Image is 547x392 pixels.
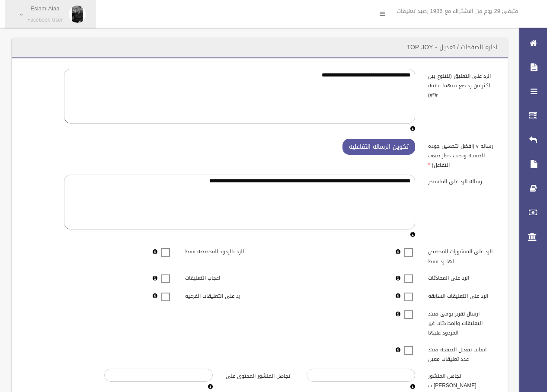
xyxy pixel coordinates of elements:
[179,245,259,257] label: الرد بالردود المخصصه فقط
[422,175,502,187] label: رساله الرد على الماسنجر
[422,369,502,390] label: تجاهل المنشور [PERSON_NAME] ب
[179,289,259,301] label: رد على التعليقات الفرعيه
[422,271,502,283] label: الرد على المحادثات
[422,289,502,301] label: الرد على التعليقات السابقه
[342,139,415,155] button: تكوين الرساله التفاعليه
[422,343,502,364] label: ايقاف تفعيل الصفحه بعدد عدد تعليقات معين
[179,271,259,283] label: اعجاب التعليقات
[219,369,300,381] label: تجاهل المنشور المحتوى على
[397,39,508,56] header: اداره الصفحات / تعديل - TOP JOY
[27,5,63,12] p: Eslam Alaa
[422,69,502,100] label: الرد على التعليق (للتنوع بين اكثر من رد ضع بينهما علامه #*#)
[27,17,63,23] small: Facebook User
[422,307,502,338] label: ارسال تقرير يومى بعدد التعليقات والمحادثات غير المردود عليها
[422,139,502,170] label: رساله v (افضل لتحسين جوده الصفحه وتجنب حظر ضعف التفاعل)
[422,245,502,266] label: الرد على المنشورات المخصص لها رد فقط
